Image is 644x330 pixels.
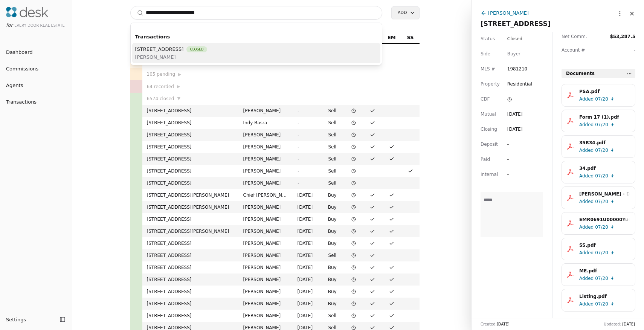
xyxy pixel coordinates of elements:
span: - [298,120,299,125]
img: Desk [6,7,48,17]
span: 07/20 [595,121,608,128]
td: [STREET_ADDRESS] [142,298,239,310]
span: 07/20 [595,275,608,282]
div: [PERSON_NAME] [488,9,529,17]
span: Every Door Real Estate [14,23,65,27]
span: Added [579,300,594,308]
td: [STREET_ADDRESS] [142,213,239,225]
td: [DATE] [293,225,320,237]
td: Buy [320,237,344,249]
span: 07/20 [595,223,608,231]
span: Deposit [481,141,498,148]
button: ME.pdfAdded07/20 [562,263,635,286]
td: [DATE] [293,213,320,225]
td: [PERSON_NAME] [239,165,293,177]
span: [DATE] [497,322,510,326]
td: Buy [320,189,344,201]
span: - [298,144,299,150]
div: [DATE] [507,125,523,133]
button: PSA.pdfAdded07/20 [562,84,635,107]
td: [DATE] [293,286,320,298]
span: 07/20 [595,249,608,257]
span: Added [579,95,594,103]
div: ME.pdf [579,267,630,275]
span: [STREET_ADDRESS] [135,45,184,53]
td: Sell [320,129,344,141]
td: Sell [320,249,344,261]
span: Account # [562,46,595,54]
td: [STREET_ADDRESS] [142,261,239,273]
div: Form 17 (1).pdf [579,113,630,121]
td: Buy [320,201,344,213]
td: [PERSON_NAME] [239,298,293,310]
span: MLS # [481,65,495,73]
span: ▼ [177,95,180,102]
td: [STREET_ADDRESS] [142,129,239,141]
td: Buy [320,225,344,237]
span: Side [481,50,490,58]
td: [DATE] [293,201,320,213]
span: Added [579,121,594,128]
span: - [298,132,299,137]
td: [DATE] [293,189,320,201]
span: Paid [481,156,490,163]
span: Added [579,198,594,205]
span: Added [579,275,594,282]
td: [STREET_ADDRESS] [142,249,239,261]
td: Indy Basra [239,117,293,129]
td: Sell [320,153,344,165]
div: Updated: [604,321,635,327]
td: [STREET_ADDRESS] [142,310,239,322]
td: [STREET_ADDRESS] [142,105,239,117]
span: - [298,108,299,113]
button: EMR0691U00000YuoyZQAR.pdfAdded07/20 [562,212,635,235]
span: 07/20 [595,95,608,103]
td: [DATE] [293,249,320,261]
td: [DATE] [293,310,320,322]
td: [PERSON_NAME] [239,310,293,322]
span: Added [579,172,594,180]
td: [STREET_ADDRESS] [142,273,239,286]
span: Status [481,35,495,43]
td: Buy [320,298,344,310]
td: [PERSON_NAME] [239,213,293,225]
td: [PERSON_NAME] [239,129,293,141]
td: [DATE] [293,298,320,310]
td: [PERSON_NAME] [239,286,293,298]
span: Settings [6,316,26,324]
td: [PERSON_NAME] [239,201,293,213]
div: [DATE] [507,110,523,118]
td: Sell [320,141,344,153]
td: [PERSON_NAME] [239,273,293,286]
span: for [6,22,13,28]
td: Sell [320,310,344,322]
td: [DATE] [293,273,320,286]
div: 64 recorded [147,82,234,90]
td: [STREET_ADDRESS] [142,237,239,249]
div: EMR0691U00000YuoyZQAR.pdf [579,216,630,223]
td: [PERSON_NAME] [239,261,293,273]
div: 34.pdf [579,165,630,172]
td: [PERSON_NAME] [239,105,293,117]
div: 35R34.pdf [579,139,630,147]
span: - [298,168,299,174]
td: [PERSON_NAME] [239,225,293,237]
td: Sell [320,177,344,189]
span: - [298,180,299,186]
span: Net Comm. [562,33,595,40]
td: [DATE] [293,261,320,273]
span: [STREET_ADDRESS] [481,20,551,27]
span: Added [579,249,594,257]
span: Documents [566,70,595,77]
td: [DATE] [293,237,320,249]
button: Listing.pdfAdded07/20 [562,289,635,312]
span: Mutual [481,110,496,118]
span: $53,287.5 [610,34,635,39]
td: Sell [320,105,344,117]
td: Buy [320,261,344,273]
button: SS.pdfAdded07/20 [562,238,635,260]
td: [STREET_ADDRESS] [142,141,239,153]
span: 1981210 [507,65,527,73]
td: [STREET_ADDRESS] [142,165,239,177]
span: Added [579,223,594,231]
